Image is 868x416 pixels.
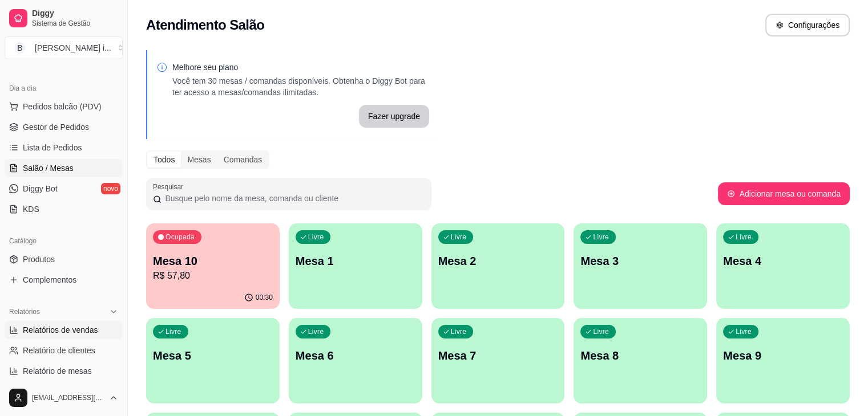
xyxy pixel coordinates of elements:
[172,62,429,73] p: Melhore seu plano
[593,327,609,336] p: Livre
[14,42,26,54] span: B
[23,183,58,194] span: Diggy Bot
[5,232,123,250] div: Catálogo
[23,324,98,336] span: Relatórios de vendas
[765,14,850,36] button: Configurações
[5,341,123,360] a: Relatório de clientes
[165,233,195,242] p: Ocupada
[5,159,123,177] a: Salão / Mesas
[5,200,123,218] a: KDS
[23,101,102,112] span: Pedidos balcão (PDV)
[716,318,850,403] button: LivreMesa 9
[23,274,76,286] span: Complementos
[716,223,850,309] button: LivreMesa 4
[451,327,467,336] p: Livre
[172,75,429,98] p: Você tem 30 mesas / comandas disponíveis. Obtenha o Diggy Bot para ter acesso a mesas/comandas il...
[359,105,429,128] button: Fazer upgrade
[165,327,181,336] p: Livre
[32,393,104,402] span: [EMAIL_ADDRESS][DOMAIN_NAME]
[153,182,187,191] label: Pesquisar
[574,223,707,309] button: LivreMesa 3
[723,348,843,364] p: Mesa 9
[438,253,558,269] p: Mesa 2
[5,321,123,339] a: Relatórios de vendas
[5,118,123,136] a: Gestor de Pedidos
[23,121,89,133] span: Gestor de Pedidos
[296,348,415,364] p: Mesa 6
[5,5,123,32] a: DiggySistema de Gestão
[23,254,55,265] span: Produtos
[451,233,467,242] p: Livre
[593,233,609,242] p: Livre
[32,9,118,19] span: Diggy
[181,152,217,168] div: Mesas
[5,362,123,380] a: Relatório de mesas
[5,79,123,97] div: Dia a dia
[32,19,118,28] span: Sistema de Gestão
[289,318,422,403] button: LivreMesa 6
[580,348,700,364] p: Mesa 8
[147,152,181,168] div: Todos
[5,180,123,198] a: Diggy Botnovo
[431,223,565,309] button: LivreMesa 2
[736,327,752,336] p: Livre
[217,152,269,168] div: Comandas
[718,182,850,205] button: Adicionar mesa ou comanda
[5,97,123,116] button: Pedidos balcão (PDV)
[308,327,324,336] p: Livre
[5,36,123,59] button: Select a team
[5,271,123,289] a: Complementos
[23,162,74,174] span: Salão / Mesas
[5,250,123,268] a: Produtos
[146,223,280,309] button: OcupadaMesa 10R$ 57,8000:30
[5,138,123,157] a: Lista de Pedidos
[574,318,707,403] button: LivreMesa 8
[146,16,264,34] h2: Atendimento Salão
[9,307,40,316] span: Relatórios
[23,142,82,153] span: Lista de Pedidos
[580,253,700,269] p: Mesa 3
[153,253,273,269] p: Mesa 10
[289,223,422,309] button: LivreMesa 1
[153,269,273,283] p: R$ 57,80
[146,318,280,403] button: LivreMesa 5
[23,365,92,377] span: Relatório de mesas
[431,318,565,403] button: LivreMesa 7
[23,345,95,356] span: Relatório de clientes
[723,253,843,269] p: Mesa 4
[162,193,425,204] input: Pesquisar
[308,233,324,242] p: Livre
[296,253,415,269] p: Mesa 1
[736,233,752,242] p: Livre
[5,384,123,411] button: [EMAIL_ADDRESS][DOMAIN_NAME]
[438,348,558,364] p: Mesa 7
[256,293,273,302] p: 00:30
[35,42,111,54] div: [PERSON_NAME] i ...
[23,203,39,215] span: KDS
[153,348,273,364] p: Mesa 5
